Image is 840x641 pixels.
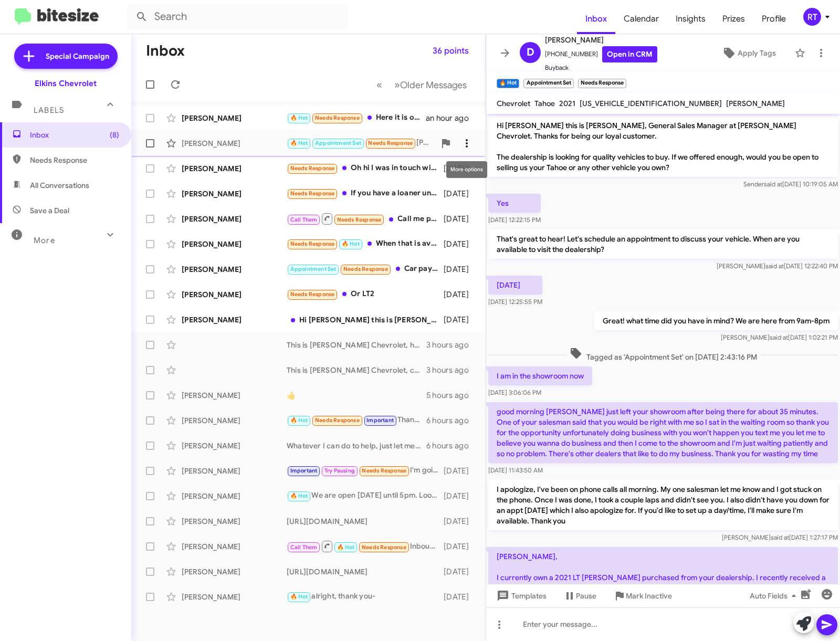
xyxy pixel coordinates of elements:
span: [DATE] 12:25:55 PM [488,298,542,306]
span: Tahoe [534,99,555,108]
button: Apply Tags [707,44,790,62]
div: [PERSON_NAME] [182,592,287,602]
span: [PERSON_NAME] [DATE] 1:27:17 PM [722,533,838,541]
button: Mark Inactive [605,586,680,605]
small: Appointment Set [523,79,573,88]
span: 🔥 Hot [290,417,308,424]
div: Hi [PERSON_NAME] this is [PERSON_NAME] at [PERSON_NAME] Chevrolet. Just wanted to follow up and m... [287,314,444,325]
div: [PERSON_NAME] [182,289,287,300]
div: [PERSON_NAME] [182,415,287,426]
p: good morning [PERSON_NAME] just left your showroom after being there for about 35 minutes. One of... [488,402,838,463]
div: Thanks [287,414,426,426]
span: [DATE] 3:06:06 PM [488,388,541,396]
div: When that is available let me know [287,238,444,250]
span: [PHONE_NUMBER] [545,46,657,62]
span: Inbox [577,4,615,34]
div: 👍 [287,390,426,401]
span: 🔥 Hot [290,593,308,600]
div: [DATE] [444,214,477,224]
div: If you have a loaner under 55k MSRP and are willing to match the deal I sent over, we can talk. O... [287,187,444,199]
div: [PERSON_NAME], I currently own a 2021 LT [PERSON_NAME] purchased from your dealership. I recently... [287,137,435,149]
span: [PERSON_NAME] [726,99,785,108]
div: We are open [DATE] until 5pm. Looking forward to seeing your Ford. [287,490,444,502]
p: Yes [488,194,541,213]
span: Pause [576,586,596,605]
a: Profile [753,4,794,34]
div: 6 hours ago [426,440,477,451]
p: That's great to hear! Let's schedule an appointment to discuss your vehicle. When are you availab... [488,229,838,259]
span: Needs Response [290,240,335,247]
div: [PERSON_NAME] [182,163,287,174]
small: 🔥 Hot [497,79,519,88]
p: I apologize, I've been on phone calls all morning. My one salesman let me know and I got stuck on... [488,480,838,530]
span: D [527,44,534,61]
span: [PERSON_NAME] [DATE] 12:22:40 PM [717,262,838,270]
div: Car payments are outrageously high and I'm not interested in high car payments because I have bad... [287,263,444,275]
div: [URL][DOMAIN_NAME] [287,566,444,577]
span: » [394,78,400,91]
a: Calendar [615,4,667,34]
span: Tagged as 'Appointment Set' on [DATE] 2:43:16 PM [565,347,761,362]
span: said at [770,333,788,341]
div: [PERSON_NAME] [182,188,287,199]
span: Try Pausing [324,467,355,474]
div: an hour ago [426,113,477,123]
p: I am in the showroom now [488,366,592,385]
div: [DATE] [444,516,477,527]
div: Or LT2 [287,288,444,300]
span: Labels [34,106,64,115]
button: Next [388,74,473,96]
span: [DATE] 11:43:50 AM [488,466,543,474]
span: Inbox [30,130,119,140]
span: said at [771,533,789,541]
span: Needs Response [362,544,406,551]
div: Oh hi I was in touch with one of your team he said he'll let me know when the cheaper model exuin... [287,162,444,174]
span: Needs Response [315,417,360,424]
span: Prizes [714,4,753,34]
div: [PERSON_NAME] [182,566,287,577]
span: said at [764,180,782,188]
span: [DATE] 12:22:15 PM [488,216,541,224]
div: [PERSON_NAME] [182,390,287,401]
span: [PERSON_NAME] [545,34,657,46]
span: [US_VEHICLE_IDENTIFICATION_NUMBER] [580,99,722,108]
div: [PERSON_NAME] [182,466,287,476]
div: 6 hours ago [426,415,477,426]
span: Needs Response [343,266,388,272]
span: Mark Inactive [626,586,672,605]
span: Appointment Set [315,140,361,146]
div: [PERSON_NAME] [182,113,287,123]
button: Auto Fields [741,586,808,605]
h1: Inbox [146,43,185,59]
div: [PERSON_NAME] [182,516,287,527]
span: All Conversations [30,180,89,191]
span: Special Campaign [46,51,109,61]
p: Hi [PERSON_NAME] this is [PERSON_NAME], General Sales Manager at [PERSON_NAME] Chevrolet. Thanks ... [488,116,838,177]
div: More options [446,161,487,178]
span: Needs Response [30,155,119,165]
span: Needs Response [337,216,382,223]
div: [PERSON_NAME] [182,138,287,149]
span: More [34,236,55,245]
span: Chevrolet [497,99,530,108]
div: [DATE] [444,491,477,501]
button: Previous [370,74,388,96]
div: [URL][DOMAIN_NAME] [287,516,444,527]
span: « [376,78,382,91]
div: [PERSON_NAME] [182,239,287,249]
span: 🔥 Hot [290,140,308,146]
span: Apply Tags [738,44,776,62]
div: Call me plz [PHONE_NUMBER] [287,212,444,225]
div: 5 hours ago [426,390,477,401]
span: said at [765,262,784,270]
span: 36 points [433,41,469,60]
div: [PERSON_NAME] [182,491,287,501]
span: Buyback [545,62,657,73]
button: Pause [555,586,605,605]
div: Here it is online for two different prices. Neither being 29.9k. Good luck with the truck! Thanks! [287,112,426,124]
div: [PERSON_NAME] [182,264,287,275]
div: I'm going to stop up around 1:30-2 and take a look in person. If we can make a deal, will I be ab... [287,465,444,477]
div: [DATE] [444,466,477,476]
span: Needs Response [368,140,413,146]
